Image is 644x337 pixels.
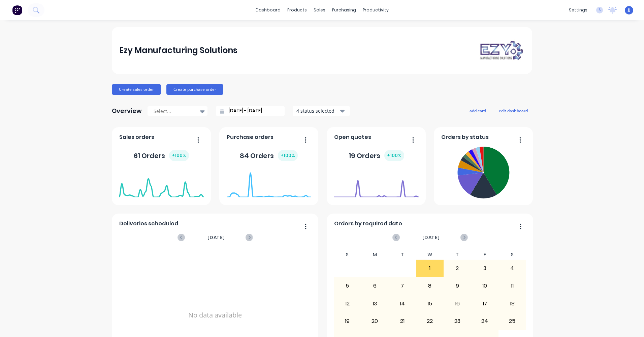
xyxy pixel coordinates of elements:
[444,250,471,260] div: T
[119,220,178,228] span: Deliveries scheduled
[444,277,471,294] div: 9
[207,234,225,241] span: [DATE]
[389,313,416,330] div: 21
[329,5,359,15] div: purchasing
[12,5,22,15] img: Factory
[471,250,498,260] div: F
[361,277,388,294] div: 6
[499,295,526,312] div: 18
[444,260,471,277] div: 2
[296,107,339,114] div: 4 status selected
[499,260,526,277] div: 4
[499,277,526,294] div: 11
[361,295,388,312] div: 13
[389,295,416,312] div: 14
[389,250,416,260] div: T
[416,295,443,312] div: 15
[119,133,154,141] span: Sales orders
[416,313,443,330] div: 22
[334,313,361,330] div: 19
[416,277,443,294] div: 8
[478,39,525,61] img: Ezy Manufacturing Solutions
[334,250,361,260] div: S
[252,5,284,15] a: dashboard
[422,234,440,241] span: [DATE]
[361,313,388,330] div: 20
[284,5,310,15] div: products
[112,84,161,95] button: Create sales order
[384,150,404,161] div: + 100 %
[494,106,532,115] button: edit dashboard
[349,150,404,161] div: 19 Orders
[293,106,350,116] button: 4 status selected
[499,313,526,330] div: 25
[416,260,443,277] div: 1
[389,277,416,294] div: 7
[227,133,273,141] span: Purchase orders
[278,150,298,161] div: + 100 %
[566,5,591,15] div: settings
[310,5,329,15] div: sales
[471,313,498,330] div: 24
[471,295,498,312] div: 17
[359,5,392,15] div: productivity
[471,260,498,277] div: 3
[334,295,361,312] div: 12
[361,250,389,260] div: M
[334,133,371,141] span: Open quotes
[119,44,237,57] div: Ezy Manufacturing Solutions
[441,133,489,141] span: Orders by status
[169,150,189,161] div: + 100 %
[628,7,631,13] span: JJ
[112,104,142,118] div: Overview
[471,277,498,294] div: 10
[416,250,444,260] div: W
[240,150,298,161] div: 84 Orders
[498,250,526,260] div: S
[166,84,223,95] button: Create purchase order
[444,295,471,312] div: 16
[334,277,361,294] div: 5
[334,220,402,228] span: Orders by required date
[444,313,471,330] div: 23
[465,106,490,115] button: add card
[134,150,189,161] div: 61 Orders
